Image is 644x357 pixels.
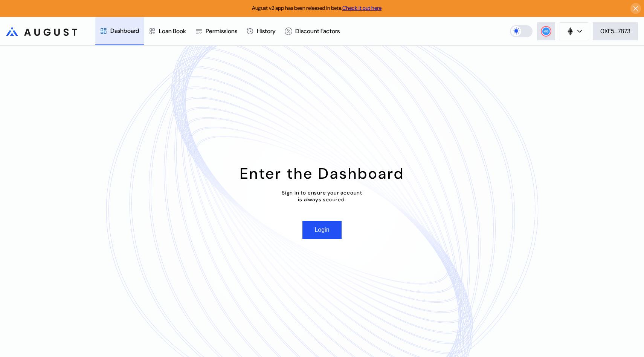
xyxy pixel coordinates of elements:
div: Sign in to ensure your account is always secured. [282,189,362,203]
a: Permissions [191,17,242,45]
div: 0XF5...7873 [600,27,630,35]
button: chain logo [560,22,588,40]
a: History [242,17,280,45]
div: History [257,27,276,35]
div: Loan Book [159,27,186,35]
a: Loan Book [144,17,191,45]
a: Discount Factors [280,17,344,45]
button: Login [302,221,341,239]
img: chain logo [566,27,574,35]
div: Dashboard [110,27,139,35]
a: Check it out here [342,5,382,11]
span: August v2 app has been released in beta. [252,5,382,11]
a: Dashboard [95,17,144,45]
div: Enter the Dashboard [240,164,404,183]
div: Permissions [206,27,237,35]
button: 0XF5...7873 [593,22,638,40]
div: Discount Factors [295,27,340,35]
